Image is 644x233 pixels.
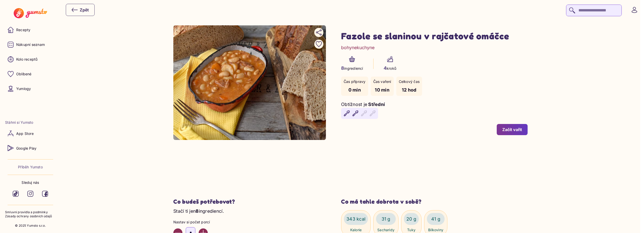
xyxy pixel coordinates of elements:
button: Začít vařit [497,124,528,135]
a: Příběh Yumsto [18,165,43,170]
h3: Co má tahle dobrota v sobě? [341,198,528,205]
span: 12 hod [402,87,417,93]
p: 343 kcal [346,216,365,222]
p: Recepty [16,27,30,32]
p: Nastav si počet porcí [173,220,326,225]
p: 41 g [431,216,440,222]
p: Nákupní seznam [16,42,45,47]
p: Sacharidy [377,227,394,232]
a: Zásady ochrany osobních údajů [5,214,56,219]
div: Zpět [72,7,89,13]
a: Yumlogy [5,83,56,95]
a: Google Play [5,142,56,154]
a: Oblíbené [5,68,56,80]
p: Kalorie [350,227,362,232]
span: 8 [196,208,199,214]
p: Obtížnost je [341,101,367,108]
a: Smluvní pravidla a podmínky [5,210,56,214]
span: Střední [368,102,385,107]
p: Bílkoviny [428,227,443,232]
p: Sleduj nás [22,180,39,185]
p: Celkový čas [399,79,420,84]
p: Čas přípravy [344,79,366,84]
a: App Store [5,127,56,139]
p: © 2025 Yumsto s.r.o. [15,224,46,228]
p: Yumlogy [16,86,31,91]
li: Stáhni si Yumsto [5,120,56,125]
img: Yumsto logo [14,8,47,18]
h1: Fazole se slaninou v rajčatové omáčce [341,30,528,42]
a: Kolo receptů [5,53,56,65]
p: 20 g [406,216,416,222]
p: Google Play [16,146,36,151]
span: 0 min [348,87,361,93]
p: Stačí ti jen ingrediencí. [173,208,326,214]
p: ingrediencí [341,65,363,71]
a: Recepty [5,24,56,36]
img: undefined [173,25,326,140]
span: 4 [384,65,387,71]
p: Kolo receptů [16,57,38,62]
p: Čas vaření [373,79,391,84]
p: kroků [384,65,396,71]
iframe: Advertisement [199,150,502,188]
button: Zpět [66,4,95,16]
p: 31 g [382,216,390,222]
p: Tuky [407,227,416,232]
h2: Co budeš potřebovat? [173,198,326,205]
p: App Store [16,131,34,136]
a: Nákupní seznam [5,39,56,51]
p: Oblíbené [16,71,32,77]
span: 8 [341,65,344,71]
span: 10 min [375,87,389,93]
div: Začít vařit [502,127,522,132]
a: bohynekuchyne [341,44,375,51]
